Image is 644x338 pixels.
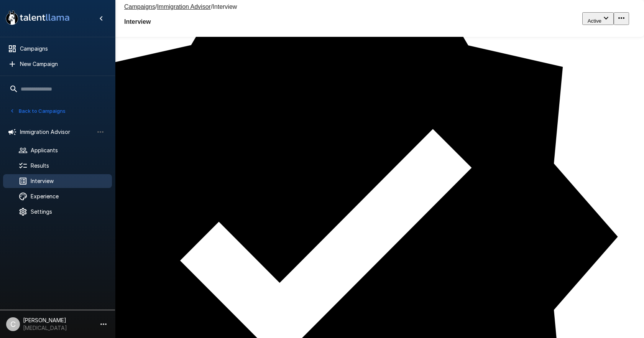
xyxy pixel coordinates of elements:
span: Interview [212,3,237,10]
h4: Interview [124,18,237,25]
u: Campaigns [124,3,155,10]
span: / [155,3,157,10]
button: Active [582,12,614,25]
u: Immigration Advisor [157,3,211,10]
span: / [211,3,212,10]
